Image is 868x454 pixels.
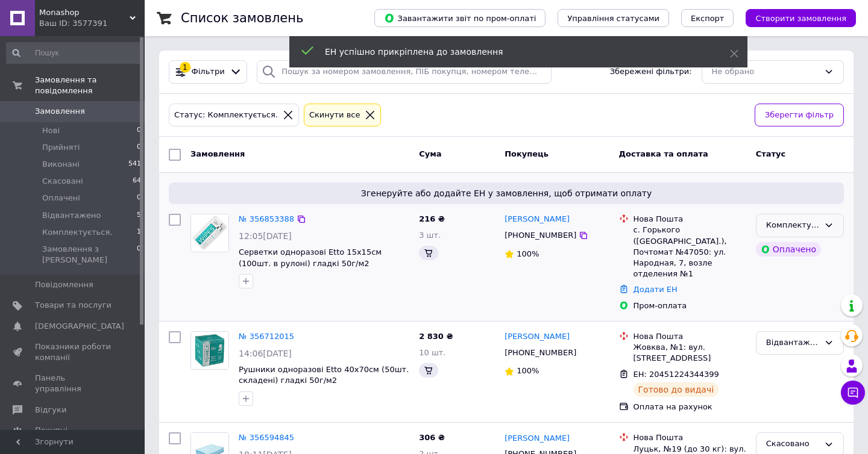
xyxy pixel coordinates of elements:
[239,231,292,241] span: 12:05[DATE]
[137,142,141,153] span: 0
[239,247,382,268] a: Серветки одноразові Etto 15х15см (100шт. в рулоні) гладкі 50г/м2
[35,106,85,117] span: Замовлення
[419,332,453,341] span: 2 830 ₴
[746,9,856,27] button: Створити замовлення
[137,227,141,238] span: 1
[756,242,821,257] div: Оплачено
[239,332,294,341] a: № 356712015
[42,193,80,204] span: Оплачені
[133,176,141,187] span: 64
[6,42,142,64] input: Пошук
[766,438,819,450] div: Скасовано
[35,373,112,394] span: Панель управління
[42,176,83,187] span: Скасовані
[634,300,746,311] div: Пром-оплата
[734,13,856,22] a: Створити замовлення
[505,348,576,357] span: [PHONE_NUMBER]
[766,337,819,349] div: Відвантажено
[634,432,746,443] div: Нова Пошта
[42,125,60,136] span: Нові
[128,159,141,170] span: 541
[634,370,719,379] span: ЕН: 20451224344399
[35,425,68,436] span: Покупці
[307,109,363,122] div: Cкинути все
[180,62,190,73] div: 1
[567,14,659,23] span: Управління статусами
[42,227,112,238] span: Комплектується.
[374,9,546,27] button: Завантажити звіт по пром-оплаті
[137,244,141,266] span: 0
[634,402,746,412] div: Оплата на рахунок
[239,214,294,223] a: № 356853388
[419,348,445,357] span: 10 шт.
[35,300,112,311] span: Товари та послуги
[505,231,576,240] span: [PHONE_NUMBER]
[181,11,303,25] h1: Список замовлень
[505,149,549,158] span: Покупець
[42,210,101,221] span: Відвантажено
[35,279,93,290] span: Повідомлення
[691,14,725,23] span: Експорт
[325,46,700,58] div: ЕН успішно прикріплена до замовлення
[634,285,678,294] a: Додати ЕН
[257,60,552,84] input: Пошук за номером замовлення, ПІБ покупця, номером телефону, Email, номером накладної
[239,349,292,358] span: 14:06[DATE]
[755,104,844,127] button: Зберегти фільтр
[619,149,708,158] span: Доставка та оплата
[517,249,539,258] span: 100%
[419,214,445,223] span: 216 ₴
[681,9,734,27] button: Експорт
[35,341,112,363] span: Показники роботи компанії
[42,142,80,153] span: Прийняті
[634,225,746,279] div: с. Горького ([GEOGRAPHIC_DATA].), Почтомат №47050: ул. Народная, 7, возле отделения №1
[505,214,570,225] a: [PERSON_NAME]
[191,332,228,369] img: Фото товару
[35,75,145,96] span: Замовлення та повідомлення
[239,365,409,385] a: Рушники одноразові Etto 40х70см (50шт. складені) гладкі 50г/м2
[190,149,245,158] span: Замовлення
[419,149,441,158] span: Cума
[419,433,445,442] span: 306 ₴
[419,231,441,240] span: 3 шт.
[712,66,819,78] div: Не обрано
[137,125,141,136] span: 0
[517,366,539,375] span: 100%
[756,149,786,158] span: Статус
[190,331,229,370] a: Фото товару
[384,13,536,23] span: Завантажити звіт по пром-оплаті
[505,433,570,444] a: [PERSON_NAME]
[841,381,865,405] button: Чат з покупцем
[137,193,141,204] span: 0
[765,109,834,122] span: Зберегти фільтр
[42,244,137,266] span: Замовлення з [PERSON_NAME]
[192,66,225,78] span: Фільтри
[239,433,294,442] a: № 356594845
[191,214,228,252] img: Фото товару
[35,405,66,415] span: Відгуки
[35,321,124,332] span: [DEMOGRAPHIC_DATA]
[39,7,130,18] span: Monashop
[137,210,141,221] span: 5
[634,214,746,225] div: Нова Пошта
[174,187,839,199] span: Згенеруйте або додайте ЕН у замовлення, щоб отримати оплату
[190,214,229,252] a: Фото товару
[610,66,692,78] span: Збережені фільтри:
[634,342,746,364] div: Жовква, №1: вул. [STREET_ADDRESS]
[505,331,570,343] a: [PERSON_NAME]
[634,331,746,342] div: Нова Пошта
[39,18,145,29] div: Ваш ID: 3577391
[42,159,80,170] span: Виконані
[755,14,846,23] span: Створити замовлення
[634,382,719,397] div: Готово до видачі
[558,9,669,27] button: Управління статусами
[172,109,280,122] div: Статус: Комплектується.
